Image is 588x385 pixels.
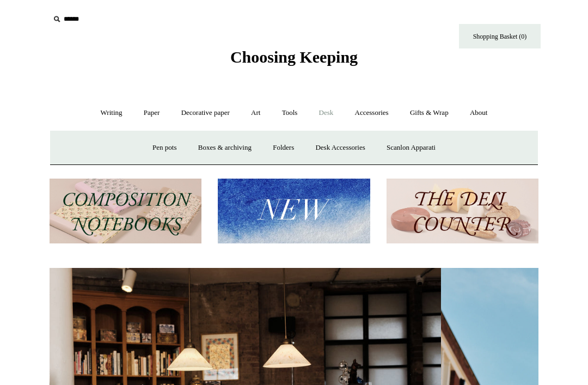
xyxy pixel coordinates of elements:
a: Pen pots [143,133,186,162]
a: Scanlon Apparati [377,133,445,162]
a: Tools [272,99,308,127]
img: 202302 Composition ledgers.jpg__PID:69722ee6-fa44-49dd-a067-31375e5d54ec [50,179,201,243]
a: Folders [263,133,304,162]
a: Desk Accessories [305,133,375,162]
img: New.jpg__PID:f73bdf93-380a-4a35-bcfe-7823039498e1 [218,179,370,243]
img: The Deli Counter [387,179,538,243]
a: Accessories [345,99,399,127]
a: Choosing Keeping [230,57,358,64]
a: Boxes & archiving [188,133,261,162]
a: Paper [134,99,170,127]
span: Choosing Keeping [230,48,358,66]
a: Gifts & Wrap [400,99,458,127]
a: About [460,99,498,127]
a: Art [241,99,270,127]
a: Writing [91,99,132,127]
a: Desk [309,99,344,127]
a: Shopping Basket (0) [459,24,541,48]
a: Decorative paper [171,99,240,127]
